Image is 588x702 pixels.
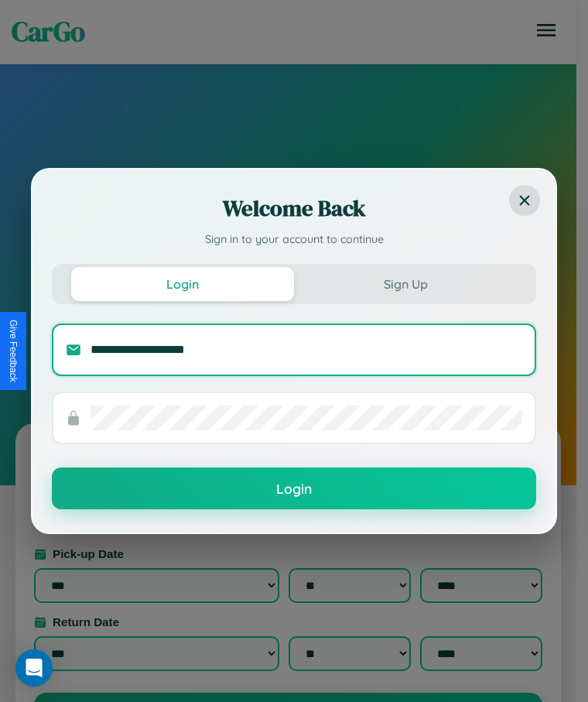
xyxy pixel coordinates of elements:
p: Sign in to your account to continue [52,231,536,248]
div: Open Intercom Messenger [15,649,53,687]
h2: Welcome Back [52,193,536,224]
button: Login [52,467,536,509]
button: Sign Up [294,267,517,301]
div: Give Feedback [8,320,19,382]
button: Login [71,267,294,301]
